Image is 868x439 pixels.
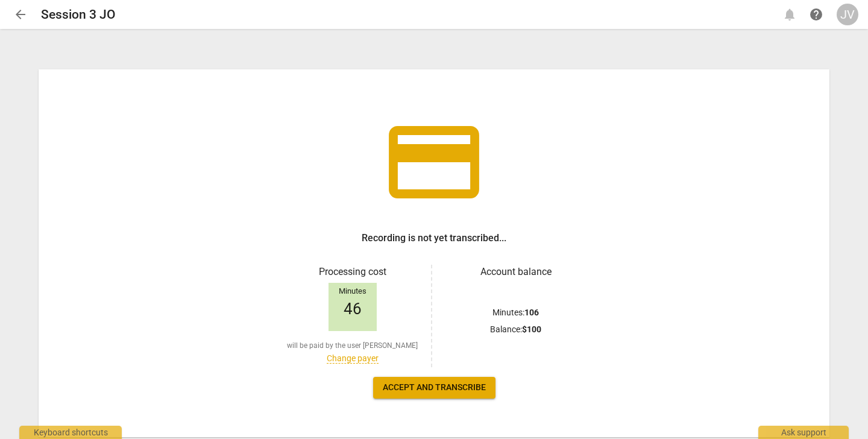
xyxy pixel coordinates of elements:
h3: Account balance [447,265,585,279]
span: credit_card [380,108,488,216]
div: Keyboard shortcuts [19,426,122,439]
button: JV [837,4,858,25]
b: 106 [524,308,539,317]
span: Accept and transcribe [383,382,486,394]
span: help [809,7,823,22]
span: will be paid by the user [PERSON_NAME] [287,341,418,351]
span: 46 [344,300,362,318]
b: $ 100 [522,324,541,334]
button: Accept and transcribe [373,377,495,399]
div: Ask support [758,426,849,439]
h3: Recording is not yet transcribed... [362,231,506,245]
div: Minutes [329,287,377,296]
a: Change payer [327,353,379,364]
a: Help [805,4,827,25]
h3: Processing cost [283,265,421,279]
h2: Session 3 JO [41,7,115,22]
span: arrow_back [13,7,28,22]
p: Minutes : [492,306,539,319]
p: Balance : [490,323,541,336]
